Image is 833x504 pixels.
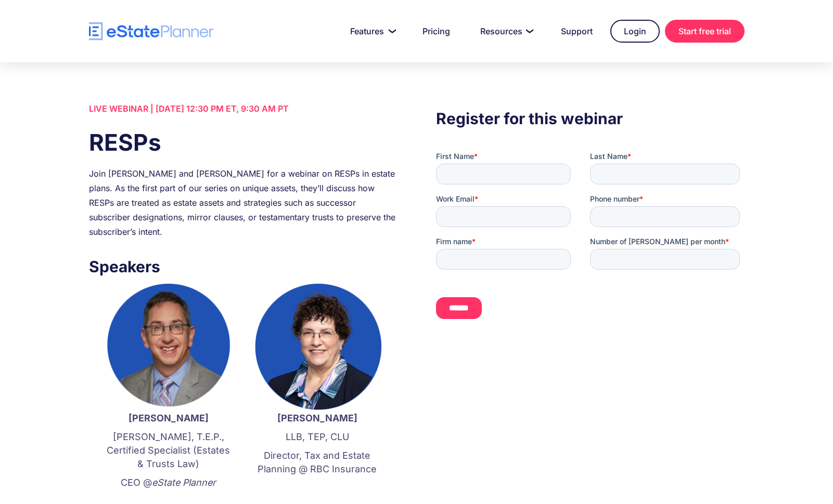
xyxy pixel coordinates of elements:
em: eState Planner [152,477,216,488]
strong: [PERSON_NAME] [277,413,357,423]
iframe: Form 0 [436,151,744,337]
a: Login [610,20,660,43]
a: Features [338,21,405,42]
h3: Register for this webinar [436,107,744,130]
a: Pricing [410,21,463,42]
a: Resources [468,21,543,42]
h3: Speakers [89,255,397,278]
p: [PERSON_NAME], T.E.P., Certified Specialist (Estates & Trusts Law) [105,430,233,471]
a: Support [548,21,605,42]
h1: RESPs [89,126,397,158]
div: LIVE WEBINAR | [DATE] 12:30 PM ET, 9:30 AM PT [89,101,397,116]
div: Join [PERSON_NAME] and [PERSON_NAME] for a webinar on RESPs in estate plans. As the first part of... [89,166,397,239]
p: Director, Tax and Estate Planning @ RBC Insurance [253,449,381,476]
a: Start free trial [665,20,745,43]
a: home [89,22,214,41]
p: LLB, TEP, CLU [253,430,381,444]
strong: [PERSON_NAME] [129,413,209,423]
p: ‍ [253,481,381,495]
p: CEO @ [105,476,233,489]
